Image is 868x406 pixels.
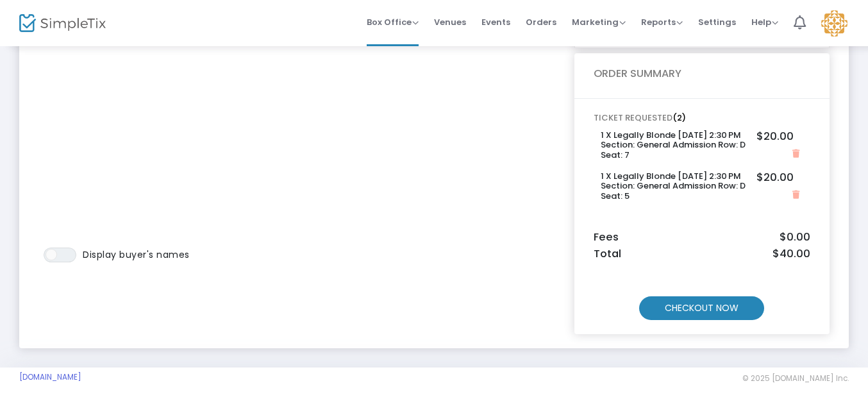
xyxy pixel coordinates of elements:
[756,171,794,184] h5: $20.00
[526,6,556,38] span: Orders
[19,372,81,382] a: [DOMAIN_NAME]
[83,248,190,261] span: Display buyer's names
[572,16,626,28] span: Marketing
[641,16,683,28] span: Reports
[38,22,562,248] iframe: To enrich screen reader interactions, please activate Accessibility in Grammarly extension settings
[594,67,810,80] h5: ORDER SUMMARY
[780,231,810,244] span: $0.00
[756,130,794,143] h5: $20.00
[594,113,810,123] h6: TICKET REQUESTED
[751,16,778,28] span: Help
[672,112,686,124] span: (2)
[481,6,510,38] span: Events
[601,171,747,201] h6: 1 X Legally Blonde [DATE] 2:30 PM Section: General Admission Row: D Seat: 5
[367,16,419,28] span: Box Office
[789,188,803,202] button: Close
[789,147,803,161] button: Close
[594,231,810,244] h5: Fees
[772,248,810,260] span: $40.00
[698,6,736,38] span: Settings
[601,130,747,160] h6: 1 X Legally Blonde [DATE] 2:30 PM Section: General Admission Row: D Seat: 7
[742,373,849,384] span: © 2025 [DOMAIN_NAME] Inc.
[434,6,466,38] span: Venues
[594,248,810,260] h5: Total
[639,296,764,320] m-button: CHECKOUT NOW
